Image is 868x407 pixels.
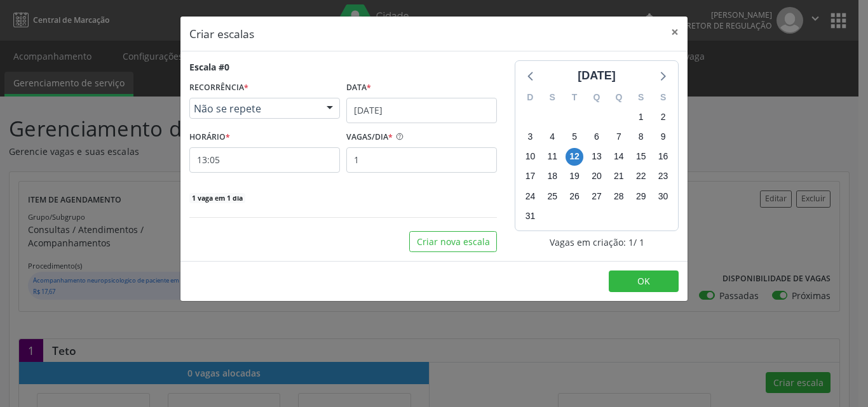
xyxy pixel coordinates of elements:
[654,128,672,146] span: sábado, 9 de agosto de 2025
[543,168,561,185] span: segunda-feira, 18 de agosto de 2025
[566,148,583,166] span: terça-feira, 12 de agosto de 2025
[632,148,650,166] span: sexta-feira, 15 de agosto de 2025
[632,187,650,205] span: sexta-feira, 29 de agosto de 2025
[566,168,583,185] span: terça-feira, 19 de agosto de 2025
[573,67,621,84] div: [DATE]
[566,128,583,146] span: terça-feira, 5 de agosto de 2025
[654,187,672,205] span: sábado, 30 de agosto de 2025
[588,187,606,205] span: quarta-feira, 27 de agosto de 2025
[610,168,628,185] span: quinta-feira, 21 de agosto de 2025
[189,60,229,74] div: Escala #0
[189,147,340,173] input: 00:00
[610,148,628,166] span: quinta-feira, 14 de agosto de 2025
[632,168,650,185] span: sexta-feira, 22 de agosto de 2025
[194,102,314,115] span: Não se repete
[189,25,254,42] h5: Criar escalas
[393,128,404,141] ion-icon: help circle outline
[346,98,497,123] input: Selecione uma data
[189,128,230,147] label: HORÁRIO
[630,88,652,107] div: S
[654,168,672,185] span: sábado, 23 de agosto de 2025
[654,108,672,126] span: sábado, 2 de agosto de 2025
[346,78,371,98] label: Data
[586,88,608,107] div: Q
[189,78,248,98] label: RECORRÊNCIA
[521,187,539,205] span: domingo, 24 de agosto de 2025
[654,148,672,166] span: sábado, 16 de agosto de 2025
[588,168,606,185] span: quarta-feira, 20 de agosto de 2025
[515,236,679,249] div: Vagas em criação: 1
[521,148,539,166] span: domingo, 10 de agosto de 2025
[521,207,539,225] span: domingo, 31 de agosto de 2025
[588,148,606,166] span: quarta-feira, 13 de agosto de 2025
[662,17,688,48] button: Close
[588,128,606,146] span: quarta-feira, 6 de agosto de 2025
[346,128,393,147] label: VAGAS/DIA
[564,88,586,107] div: T
[566,187,583,205] span: terça-feira, 26 de agosto de 2025
[632,128,650,146] span: sexta-feira, 8 de agosto de 2025
[189,193,245,203] span: 1 vaga em 1 dia
[652,88,674,107] div: S
[519,88,541,107] div: D
[610,128,628,146] span: quinta-feira, 7 de agosto de 2025
[637,275,650,287] span: OK
[521,168,539,185] span: domingo, 17 de agosto de 2025
[632,108,650,126] span: sexta-feira, 1 de agosto de 2025
[609,270,679,292] button: OK
[607,88,630,107] div: Q
[541,88,564,107] div: S
[543,187,561,205] span: segunda-feira, 25 de agosto de 2025
[634,236,644,249] span: / 1
[610,187,628,205] span: quinta-feira, 28 de agosto de 2025
[521,128,539,146] span: domingo, 3 de agosto de 2025
[409,231,497,253] button: Criar nova escala
[543,128,561,146] span: segunda-feira, 4 de agosto de 2025
[543,148,561,166] span: segunda-feira, 11 de agosto de 2025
